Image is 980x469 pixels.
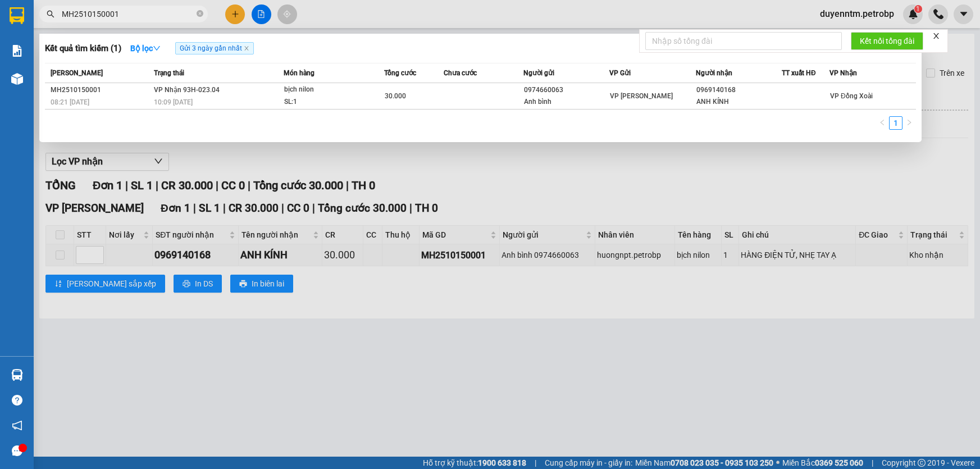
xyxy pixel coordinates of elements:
span: 30.000 [385,92,406,100]
li: Previous Page [876,116,889,130]
span: close [244,45,249,51]
span: message [12,445,22,456]
span: 10:09 [DATE] [154,98,193,106]
img: warehouse-icon [11,369,23,381]
span: Kết nối tổng đài [860,35,914,47]
li: Next Page [902,116,916,130]
input: Tìm tên, số ĐT hoặc mã đơn [62,8,194,20]
span: close-circle [197,10,203,17]
div: 0969140168 [696,84,781,96]
button: Kết nối tổng đài [851,32,923,50]
span: Gửi 3 ngày gần nhất [175,42,254,54]
span: notification [12,420,22,431]
input: Nhập số tổng đài [645,32,842,50]
span: Người gửi [523,69,554,77]
div: bịch nilon [284,84,368,96]
span: close-circle [197,9,203,20]
span: Món hàng [284,69,314,77]
span: VP Gửi [609,69,631,77]
span: VP Đồng Xoài [830,92,873,100]
span: Tổng cước [384,69,416,77]
div: SL: 1 [284,96,368,108]
span: Trạng thái [154,69,184,77]
span: Chưa cước [444,69,477,77]
span: Người nhận [696,69,732,77]
span: VP Nhận [829,69,857,77]
img: solution-icon [11,45,23,57]
a: 1 [890,117,902,129]
span: left [879,119,886,126]
div: Anh bình [524,96,609,108]
span: down [153,44,161,52]
span: close [932,32,940,40]
span: VP [PERSON_NAME] [610,92,673,100]
span: VP Nhận 93H-023.04 [154,86,220,94]
span: TT xuất HĐ [782,69,816,77]
li: 1 [889,116,902,130]
button: Bộ lọcdown [121,39,170,57]
button: left [876,116,889,130]
span: 08:21 [DATE] [51,98,89,106]
span: [PERSON_NAME] [51,69,103,77]
h3: Kết quả tìm kiếm ( 1 ) [45,43,121,54]
strong: Bộ lọc [130,44,161,53]
div: ANH KÍNH [696,96,781,108]
img: warehouse-icon [11,73,23,85]
span: search [47,10,54,18]
button: right [902,116,916,130]
span: right [906,119,913,126]
div: MH2510150001 [51,84,151,96]
div: 0974660063 [524,84,609,96]
span: question-circle [12,395,22,406]
img: logo-vxr [10,7,24,24]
